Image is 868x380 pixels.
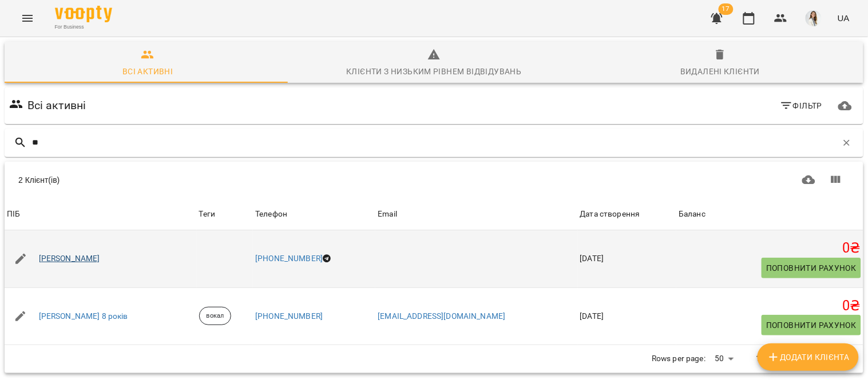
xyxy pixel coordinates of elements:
button: Menu [14,5,41,32]
h6: Всі активні [27,97,86,114]
div: 2 Клієнт(ів) [18,174,427,186]
div: Table Toolbar [5,162,863,198]
div: Телефон [255,207,287,221]
p: 1-2 of 2 [756,353,784,365]
button: Додати клієнта [758,343,859,371]
div: Всі активні [122,65,173,78]
div: Sort [255,207,287,221]
a: [PHONE_NUMBER] [255,311,323,321]
p: Rows per page: [652,353,706,365]
span: For Business [55,23,112,31]
div: вокал [199,307,232,325]
div: Баланс [679,207,706,221]
img: Voopty Logo [55,6,112,22]
span: Поповнити рахунок [766,318,857,332]
span: ПІБ [7,207,195,221]
div: Видалені клієнти [680,65,760,78]
button: Завантажити CSV [795,166,823,194]
span: Баланс [679,207,861,221]
img: abcb920824ed1c0b1cb573ad24907a7f.png [806,10,822,26]
span: Додати клієнта [767,350,850,364]
span: Email [378,207,575,221]
button: Фільтр [775,95,827,116]
h5: 0 ₴ [679,239,861,257]
div: Теги [199,207,251,221]
a: [PHONE_NUMBER] [255,254,323,263]
button: Поповнити рахунок [762,258,861,278]
div: ПІБ [7,207,20,221]
span: Поповнити рахунок [766,261,857,275]
div: Sort [378,207,397,221]
div: Sort [679,207,706,221]
a: [PERSON_NAME] 8 років [39,311,128,322]
div: 50 [710,350,738,367]
p: вокал [207,311,224,321]
button: UA [833,7,854,29]
a: [EMAIL_ADDRESS][DOMAIN_NAME] [378,311,505,321]
span: Телефон [255,207,373,221]
td: [DATE] [578,230,677,287]
td: [DATE] [578,287,677,345]
div: Клієнти з низьким рівнем відвідувань [346,65,521,78]
button: Показати колонки [822,166,850,194]
span: 17 [719,3,734,15]
span: UA [838,12,850,24]
span: Фільтр [780,99,823,113]
a: [PERSON_NAME] [39,253,100,265]
div: Дата створення [580,207,640,221]
div: Sort [580,207,640,221]
div: Email [378,207,397,221]
h5: 0 ₴ [679,297,861,315]
span: Дата створення [580,207,675,221]
button: Поповнити рахунок [762,315,861,335]
div: Sort [7,207,20,221]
